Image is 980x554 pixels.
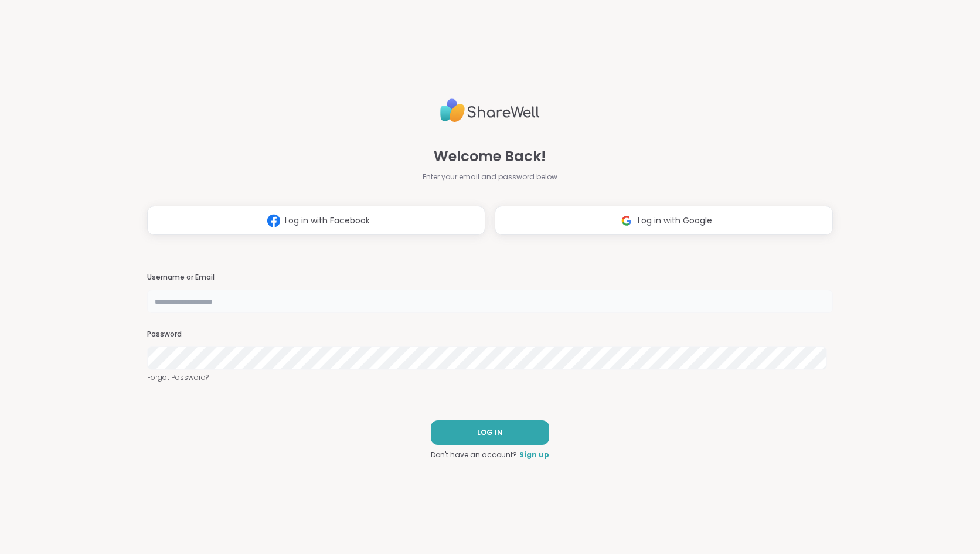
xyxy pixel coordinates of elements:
[263,210,285,232] img: ShareWell Logomark
[147,206,485,235] button: Log in with Facebook
[285,215,370,227] span: Log in with Facebook
[431,420,549,445] button: LOG IN
[423,172,557,182] span: Enter your email and password below
[477,427,502,438] span: LOG IN
[638,215,712,227] span: Log in with Google
[147,329,833,339] h3: Password
[440,94,540,127] img: ShareWell Logo
[434,146,546,167] span: Welcome Back!
[519,450,549,460] a: Sign up
[431,450,517,460] span: Don't have an account?
[615,210,638,232] img: ShareWell Logomark
[147,372,833,383] a: Forgot Password?
[495,206,833,235] button: Log in with Google
[147,273,833,283] h3: Username or Email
